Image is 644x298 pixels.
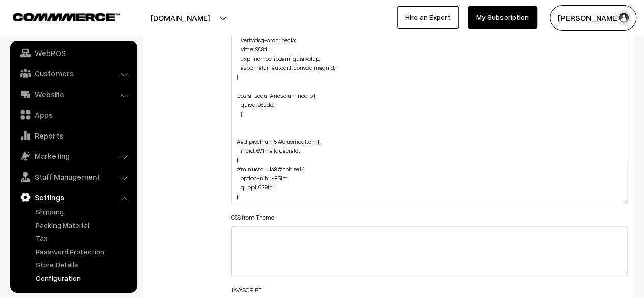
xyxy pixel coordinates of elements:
[13,85,134,103] a: Website
[13,147,134,165] a: Marketing
[33,246,134,257] a: Password Protection
[13,188,134,206] a: Settings
[13,105,134,124] a: Apps
[13,126,134,145] a: Reports
[13,64,134,83] a: Customers
[33,273,134,283] a: Configuration
[231,213,274,222] label: CSS from Theme
[33,220,134,230] a: Packing Material
[13,168,134,186] a: Staff Management
[115,5,245,31] button: [DOMAIN_NAME]
[231,22,628,204] textarea: lor#ipsumdo-sitametco { adipis-eli: -79se; } doe#tempOri3 { utlabo-etd: -65ma; a-enima: -6; } #mi...
[33,233,134,243] a: Tax
[550,5,636,31] button: [PERSON_NAME]
[616,10,631,25] img: user
[13,10,102,22] a: COMMMERCE
[397,6,459,29] a: Hire an Expert
[13,44,134,62] a: WebPOS
[33,259,134,270] a: Store Details
[33,206,134,217] a: Shipping
[13,13,120,21] img: COMMMERCE
[231,286,262,295] label: JAVASCRIPT
[468,6,537,29] a: My Subscription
